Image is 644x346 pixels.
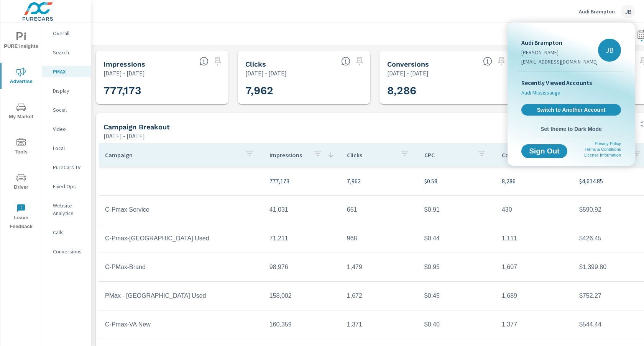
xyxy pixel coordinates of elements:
span: Set theme to Dark Mode [521,126,621,132]
p: Audi Brampton [521,38,598,47]
span: Audi Mississauga [521,89,560,96]
span: Sign Out [527,148,561,155]
a: Privacy Policy [595,141,621,146]
div: JB [598,39,621,62]
button: Set theme to Dark Mode [518,122,624,136]
span: Switch to Another Account [526,106,617,113]
p: [EMAIL_ADDRESS][DOMAIN_NAME] [521,58,598,65]
a: License Information [584,153,621,157]
p: Recently Viewed Accounts [521,78,621,87]
button: Sign Out [521,144,567,158]
a: Terms & Conditions [585,147,621,152]
p: [PERSON_NAME] [521,49,598,56]
a: Switch to Another Account [521,104,621,116]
